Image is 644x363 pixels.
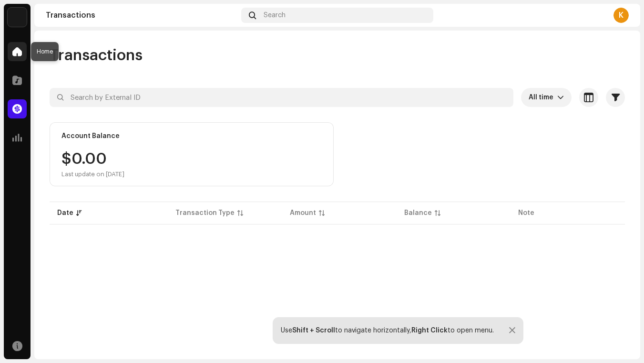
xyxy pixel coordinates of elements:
div: K [613,8,629,23]
div: dropdown trigger [557,88,564,107]
strong: Shift + Scroll [292,327,335,334]
span: Transactions [50,46,143,65]
span: Search [264,11,286,19]
img: 1c16f3de-5afb-4452-805d-3f3454e20b1b [8,8,27,27]
strong: Right Click [411,327,448,334]
div: There's no data to display [294,317,381,327]
input: Search by External ID [50,88,513,107]
div: Use to navigate horizontally, to open menu. [281,327,494,334]
div: Last update on [DATE] [61,171,124,178]
span: All time [529,88,557,107]
div: Account Balance [61,132,120,140]
div: Transactions [46,11,237,19]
